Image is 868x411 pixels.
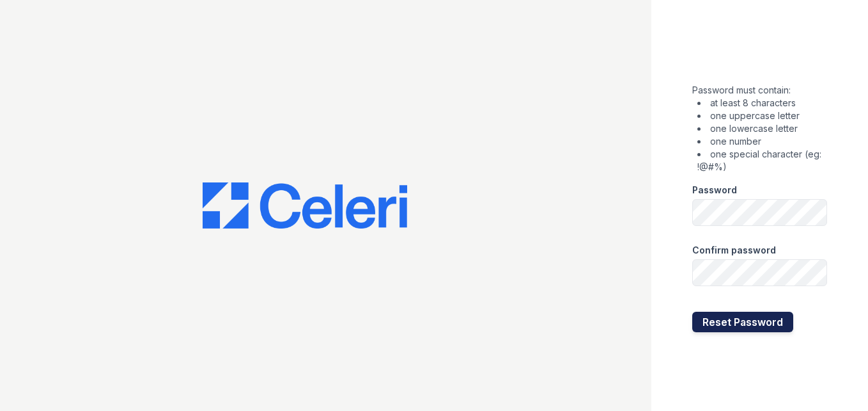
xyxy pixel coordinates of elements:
[692,312,793,332] button: Reset Password
[697,135,828,148] li: one number
[697,122,828,135] li: one lowercase letter
[697,97,828,109] li: at least 8 characters
[692,84,828,173] div: Password must contain:
[692,244,776,257] label: Confirm password
[692,184,737,197] label: Password
[697,109,828,122] li: one uppercase letter
[203,182,407,229] img: CE_Logo_Blue-a8612792a0a2168367f1c8372b55b34899dd931a85d93a1a3d3e32e68fde9ad4.png
[697,148,828,173] li: one special character (eg: !@#%)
